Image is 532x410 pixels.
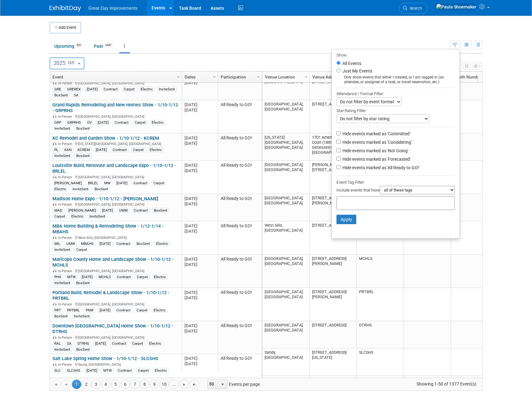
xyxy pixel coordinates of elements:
[218,100,262,133] td: All Ready to GO!
[154,241,170,246] div: Electric
[357,288,404,321] td: PRTBRL
[312,72,352,82] a: Venue Address
[52,87,63,92] div: GRE
[115,241,132,246] div: Contract
[303,72,309,81] a: Column Settings
[67,208,98,213] div: [PERSON_NAME]
[52,290,169,301] a: Portland Build, Remodel & Landscape Show - 1/10-1/12 - PRTBRL
[197,163,199,168] span: -
[93,186,110,192] div: BoxSent
[185,163,215,168] div: [DATE]
[52,223,164,235] a: MBA Home Building & Remodeling Show - 1/12-1/14 - MBAHS
[101,368,114,373] div: MTW
[185,201,215,207] div: [DATE]
[102,87,120,92] div: Contract
[218,354,262,381] td: All Ready to GO!
[52,186,68,192] div: Electric
[135,241,152,246] div: BoxSent
[148,147,164,152] div: Electric
[58,115,74,119] span: In-Person
[185,328,215,334] div: [DATE]
[262,100,309,133] td: [GEOGRAPHIC_DATA], [GEOGRAPHIC_DATA]
[336,186,455,196] div: Include events that have
[262,255,309,288] td: [GEOGRAPHIC_DATA], [GEOGRAPHIC_DATA]
[265,72,305,82] a: Venue Location
[52,72,178,82] a: Event
[135,308,149,313] div: Carpet
[150,120,166,125] div: Electric
[309,288,357,321] td: [STREET_ADDRESS][PERSON_NAME]
[91,380,101,389] a: 3
[185,196,215,201] div: [DATE]
[115,181,129,186] div: [DATE]
[52,308,63,313] div: PRT
[309,376,357,403] td: [STREET_ADDRESS] [GEOGRAPHIC_DATA], FL 34237
[152,274,168,279] div: Electric
[52,120,63,125] div: GRP
[309,255,357,288] td: [STREET_ADDRESS][PERSON_NAME]
[100,208,115,213] div: [DATE]
[52,102,178,114] a: Grand Rapids Remodeling and New Homes Show - 1/10-1/12 - GRPRHS
[52,368,63,373] div: SLC
[147,341,163,346] div: Electric
[52,235,179,240] div: West Allis, [GEOGRAPHIC_DATA]
[52,174,179,180] div: [GEOGRAPHIC_DATA], [GEOGRAPHIC_DATA]
[262,161,309,194] td: [GEOGRAPHIC_DATA], [GEOGRAPHIC_DATA]
[185,323,215,328] div: [DATE]
[52,280,72,285] div: InviteSent
[122,87,137,92] div: Carpet
[221,72,258,82] a: Participation
[53,202,56,206] img: In-Person Event
[52,181,84,186] div: [PERSON_NAME]
[58,269,74,273] span: In-Person
[336,75,455,84] div: Only show events that either I created, or I am tagged in (as attendee, or assignee of a task, or...
[52,362,179,367] div: Sandy, [GEOGRAPHIC_DATA]
[64,241,77,246] div: UMW
[357,255,404,288] td: MCHLS
[76,147,92,152] div: KCREM
[220,382,225,387] span: select
[50,57,85,69] button: 20251377
[262,133,309,161] td: [US_STATE][GEOGRAPHIC_DATA], [GEOGRAPHIC_DATA]
[74,347,92,352] div: BoxSent
[52,208,64,213] div: MAD
[65,120,83,125] div: GRPRHS
[52,126,72,131] div: InviteSent
[218,321,262,354] td: All Ready to GO!
[50,22,81,33] button: Add Event
[262,221,309,255] td: West Allis, [GEOGRAPHIC_DATA]
[52,301,179,307] div: [GEOGRAPHIC_DATA], [GEOGRAPHIC_DATA]
[121,380,130,389] a: 6
[65,368,82,373] div: SLCSHS
[102,181,112,186] div: MW
[185,229,215,234] div: [DATE]
[309,133,357,161] td: 1701 American Royal Court (18th & Genessee) [US_STATE][GEOGRAPHIC_DATA]
[197,323,199,328] span: -
[185,168,215,173] div: [DATE]
[185,361,215,366] div: [DATE]
[72,380,81,389] span: 1
[65,87,83,92] div: GREREX
[185,80,215,85] div: [DATE]
[185,295,215,300] div: [DATE]
[74,153,92,158] div: BoxSent
[52,241,62,246] div: MIL
[52,356,158,361] a: Salt Lake Spring Home Show - 1/10-1/12 - SLCSHS
[52,196,158,202] a: Madison Home Expo - 1/10-1/12 - [PERSON_NAME]
[262,348,309,376] td: Sandy, [GEOGRAPHIC_DATA]
[218,73,262,100] td: All Ready to GO!
[341,131,410,137] label: Hide events marked as 'Committed'
[140,380,149,389] a: 8
[157,87,177,92] div: InviteSent
[58,142,74,146] span: In-Person
[218,288,262,321] td: All Ready to GO!
[262,288,309,321] td: [GEOGRAPHIC_DATA], [GEOGRAPHIC_DATA]
[52,347,72,352] div: InviteSent
[197,136,199,140] span: -
[58,236,74,240] span: In-Person
[101,380,110,389] a: 4
[152,208,169,213] div: BoxSent
[197,196,199,201] span: -
[52,153,72,158] div: InviteSent
[50,5,81,12] img: ExhibitDay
